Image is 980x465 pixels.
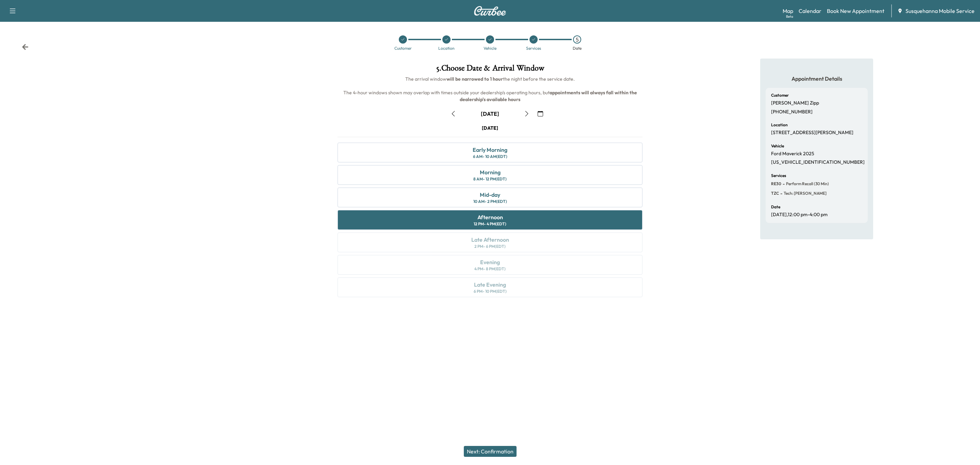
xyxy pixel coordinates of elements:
[785,181,829,187] span: Perform Recall (30 Min)
[480,168,501,176] div: Morning
[783,7,793,15] a: MapBeta
[573,46,582,50] div: Date
[827,7,884,15] a: Book New Appointment
[782,191,827,196] span: Tech: Zach C
[526,46,541,50] div: Services
[786,14,793,19] div: Beta
[771,205,780,209] h6: Date
[771,100,819,106] p: [PERSON_NAME] Zipp
[573,35,581,44] div: 5
[771,93,789,97] h6: Customer
[905,7,975,15] span: Susquehanna Mobile Service
[480,191,500,199] div: Mid-day
[474,6,506,16] img: Curbee Logo
[473,146,507,154] div: Early Morning
[771,144,784,148] h6: Vehicle
[771,159,865,165] p: [US_VEHICLE_IDENTIFICATION_NUMBER]
[473,199,507,204] div: 10 AM - 2 PM (EDT)
[477,213,503,221] div: Afternoon
[464,446,517,457] button: Next: Confirmation
[394,46,412,50] div: Customer
[799,7,821,15] a: Calendar
[474,221,506,227] div: 12 PM - 4 PM (EDT)
[771,130,853,136] p: [STREET_ADDRESS][PERSON_NAME]
[332,64,648,76] h1: 5 . Choose Date & Arrival Window
[482,125,498,131] div: [DATE]
[781,180,785,187] span: -
[771,123,788,127] h6: Location
[766,75,868,82] h5: Appointment Details
[473,176,507,182] div: 8 AM - 12 PM (EDT)
[481,110,499,117] div: [DATE]
[22,44,29,50] div: Back
[771,151,814,157] p: Ford Maverick 2025
[343,76,638,102] span: The arrival window the night before the service date. The 4-hour windows shown may overlap with t...
[438,46,455,50] div: Location
[771,174,786,178] h6: Services
[779,190,782,197] span: -
[771,191,779,196] span: TZC
[771,109,813,115] p: [PHONE_NUMBER]
[484,46,496,50] div: Vehicle
[771,181,781,187] span: RE30
[473,154,507,159] div: 6 AM - 10 AM (EDT)
[446,76,503,82] b: will be narrowed to 1 hour
[460,90,638,102] b: appointments will always fall within the dealership's available hours
[771,212,828,218] p: [DATE] , 12:00 pm - 4:00 pm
